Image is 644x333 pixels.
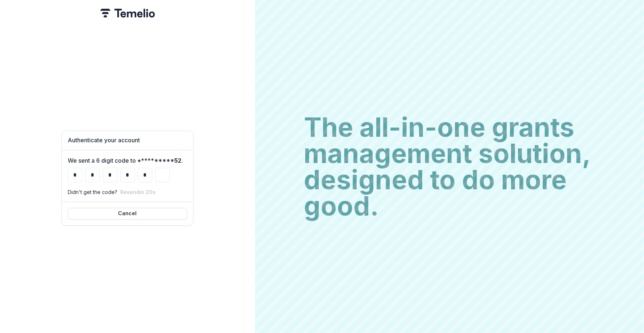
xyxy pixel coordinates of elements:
button: Resendin 20s [120,189,156,195]
input: Please enter your pin code [138,168,152,182]
input: Please enter your pin code [68,168,82,182]
input: Please enter your pin code [120,168,135,182]
input: Please enter your pin code [103,168,117,182]
label: We sent a 6 digit code to . [68,156,183,165]
button: Cancel [68,208,187,220]
input: Please enter your pin code [155,168,170,182]
input: Please enter your pin code [85,168,100,182]
h1: Authenticate your account [68,137,187,144]
img: Temelio [100,9,155,18]
p: Didn't get the code? [68,188,117,196]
